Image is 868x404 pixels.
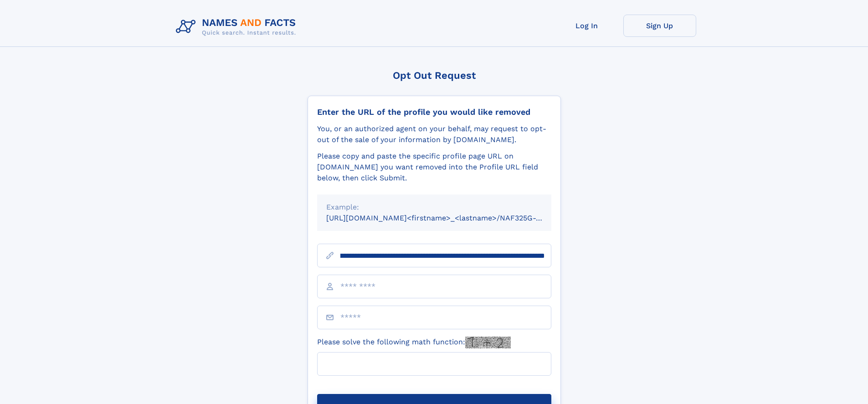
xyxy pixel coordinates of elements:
[308,70,561,81] div: Opt Out Request
[317,107,551,117] div: Enter the URL of the profile you would like removed
[317,123,551,145] div: You, or an authorized agent on your behalf, may request to opt-out of the sale of your informatio...
[623,15,696,37] a: Sign Up
[172,15,303,39] img: Logo Names and Facts
[317,337,511,348] label: Please solve the following math function:
[326,202,542,213] div: Example:
[317,151,551,184] div: Please copy and paste the specific profile page URL on [DOMAIN_NAME] you want removed into the Pr...
[326,214,569,222] small: [URL][DOMAIN_NAME]<firstname>_<lastname>/NAF325G-xxxxxxxx
[550,15,623,37] a: Log In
